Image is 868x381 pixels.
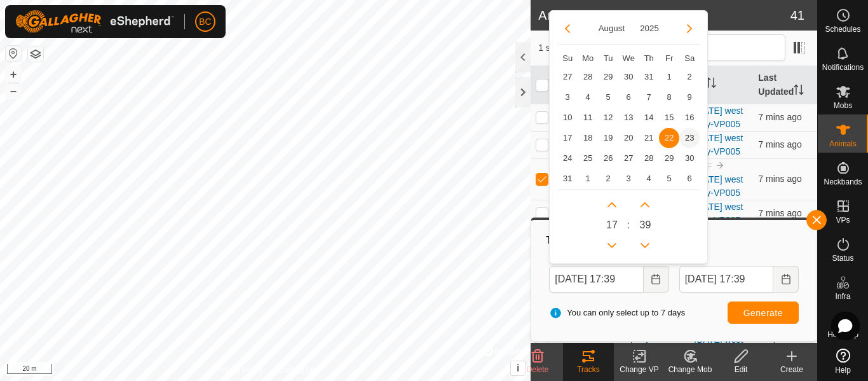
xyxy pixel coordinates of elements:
span: Su [562,53,573,63]
p-sorticon: Activate to sort [706,80,716,90]
div: Tracks [563,364,614,375]
td: 1 [659,67,679,87]
td: 2 [679,67,700,87]
span: Neckbands [824,178,862,186]
span: BC [199,15,211,29]
div: Change VP [614,364,665,375]
span: 9 [679,87,700,107]
span: Help [835,366,851,374]
td: 25 [578,148,598,169]
span: 6 [618,87,639,107]
span: 41 [790,6,804,25]
span: : [627,218,630,233]
th: Last Updated [753,66,817,104]
a: Contact Us [278,364,315,376]
td: 31 [639,67,659,87]
span: 23 [679,128,700,148]
span: 11 [578,107,598,128]
div: Change Mob [665,364,715,375]
p-button: Previous Hour [602,235,622,256]
span: Mo [582,53,593,63]
td: 28 [578,67,598,87]
span: 5 [659,169,679,189]
button: Reset Map [6,46,21,61]
a: [DATE] west only-VP005 [695,106,743,129]
span: 29 [659,148,679,169]
td: 3 [618,169,639,189]
td: 15 [659,107,679,128]
a: [DATE] west only-VP005 [695,133,743,156]
td: 8 [659,87,679,107]
th: VP [689,66,754,104]
span: 4 [639,169,659,189]
input: Search (S) [632,34,785,61]
button: Previous Month [557,18,578,39]
span: 23 Aug 2025, 5:32 pm [758,112,801,122]
button: + [6,67,21,82]
span: 10 [557,107,578,128]
span: 13 [618,107,639,128]
td: 22 [659,128,679,148]
td: 14 [639,107,659,128]
button: Next Month [679,18,700,39]
span: Infra [835,293,850,300]
span: 30 [618,67,639,87]
span: You can only select up to 7 days [549,307,685,319]
p-button: Previous Minute [635,235,655,256]
h2: Animals [538,8,790,23]
span: 17 [557,128,578,148]
td: 29 [598,67,618,87]
p-button: Next Minute [635,195,655,215]
td: 18 [578,128,598,148]
td: 28 [639,148,659,169]
td: 27 [618,148,639,169]
span: Animals [829,140,857,148]
span: 30 [679,148,700,169]
td: 7 [639,87,659,107]
div: Create [766,364,817,375]
span: 1 selected of 41 [538,41,631,55]
button: Generate [728,301,799,324]
td: 31 [557,169,578,189]
td: 19 [598,128,618,148]
td: 4 [578,87,598,107]
span: Sa [684,53,695,63]
span: 23 Aug 2025, 5:32 pm [758,174,801,184]
button: i [511,361,525,375]
span: Mobs [834,102,852,109]
label: To [679,253,799,266]
span: VPs [836,216,850,224]
td: 26 [598,148,618,169]
span: 12 [598,107,618,128]
span: Fr [665,53,673,63]
td: 1 [578,169,598,189]
td: 5 [598,87,618,107]
p-button: Next Hour [602,195,622,215]
span: Status [832,254,853,262]
img: Gallagher Logo [15,10,174,33]
div: Edit [715,364,766,375]
td: 3 [557,87,578,107]
div: Choose Date [549,10,708,265]
td: 6 [679,169,700,189]
span: 24 [557,148,578,169]
span: 23 Aug 2025, 5:32 pm [758,139,801,149]
span: 21 [639,128,659,148]
img: to [715,160,725,170]
button: – [6,83,21,99]
span: Schedules [825,25,860,33]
